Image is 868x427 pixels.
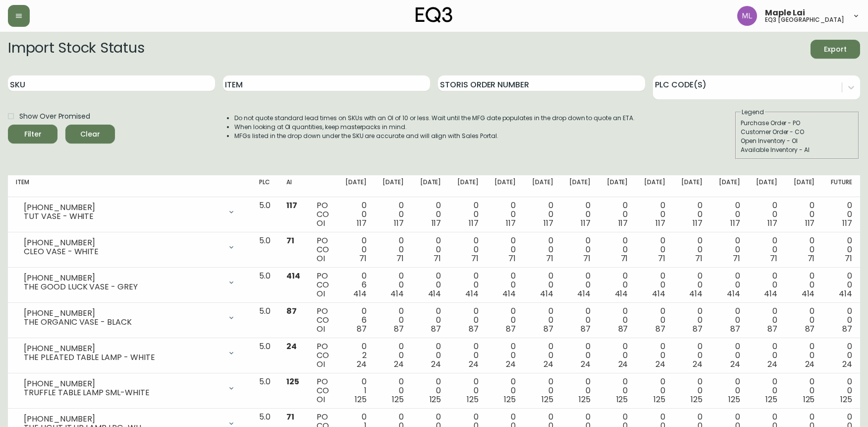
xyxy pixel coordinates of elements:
span: 125 [728,394,740,405]
th: AI [278,175,308,197]
div: 0 0 [793,377,814,404]
div: 0 0 [718,307,740,334]
h2: Import Stock Status [8,40,144,59]
div: 0 0 [756,201,777,228]
div: 0 0 [569,342,591,369]
span: 117 [655,217,665,229]
div: PO CO [317,307,329,334]
span: 87 [767,323,777,335]
div: 0 0 [345,201,366,228]
span: 117 [581,217,591,229]
div: 0 0 [830,236,852,263]
span: 71 [434,253,441,264]
span: 125 [355,394,367,405]
span: 414 [727,288,740,299]
th: [DATE] [337,175,374,197]
span: 87 [286,305,297,317]
div: 0 0 [718,272,740,298]
div: 0 0 [420,377,441,404]
span: 24 [394,358,404,370]
div: 0 0 [756,342,777,369]
span: 24 [693,358,703,370]
th: [DATE] [785,175,822,197]
span: OI [317,288,325,299]
span: 125 [765,394,777,405]
div: 0 0 [382,272,404,298]
span: 24 [805,358,815,370]
span: 414 [764,288,777,299]
span: 125 [616,394,628,405]
div: 0 0 [532,236,553,263]
th: Item [8,175,251,197]
span: OI [317,217,325,229]
span: OI [317,253,325,264]
div: 0 0 [532,307,553,334]
span: 414 [286,270,300,282]
span: 24 [618,358,628,370]
span: 125 [691,394,703,405]
div: 0 0 [756,272,777,298]
div: PO CO [317,236,329,263]
div: 0 0 [494,377,516,404]
div: 0 0 [420,236,441,263]
span: Maple Lai [765,9,805,17]
div: 0 0 [644,307,665,334]
span: 125 [504,394,516,405]
span: 71 [770,253,777,264]
div: 0 0 [457,201,478,228]
span: 24 [506,358,516,370]
div: 0 0 [606,377,628,404]
div: 0 0 [420,307,441,334]
div: 0 6 [345,307,366,334]
span: 24 [767,358,777,370]
div: CLEO VASE - WHITE [24,247,221,256]
span: 24 [543,358,553,370]
div: 0 0 [494,342,516,369]
th: PLC [251,175,278,197]
span: 87 [693,323,703,335]
li: MFGs listed in the drop down under the SKU are accurate and will align with Sales Portal. [234,132,635,141]
button: Clear [65,125,115,143]
div: PO CO [317,201,329,228]
span: 117 [805,217,815,229]
span: 24 [469,358,479,370]
div: THE GOOD LUCK VASE - GREY [24,283,221,291]
span: 414 [839,288,852,299]
div: THE ORGANIC VASE - BLACK [24,318,221,327]
h5: eq3 [GEOGRAPHIC_DATA] [765,17,844,23]
span: 125 [286,376,299,387]
div: 0 0 [532,201,553,228]
li: When looking at OI quantities, keep masterpacks in mind. [234,123,635,132]
span: 87 [581,323,591,335]
span: 414 [615,288,628,299]
div: 0 0 [830,377,852,404]
span: 71 [508,253,516,264]
span: 71 [546,253,553,264]
div: 0 0 [606,342,628,369]
div: 0 0 [830,201,852,228]
div: 0 0 [457,236,478,263]
div: [PHONE_NUMBER] [24,344,221,353]
div: 0 0 [718,236,740,263]
div: 0 0 [644,342,665,369]
td: 5.0 [251,197,278,232]
span: 414 [465,288,479,299]
span: 125 [653,394,665,405]
span: Clear [73,128,107,141]
img: 61e28cffcf8cc9f4e300d877dd684943 [737,6,757,26]
div: 0 0 [420,201,441,228]
div: 0 0 [644,201,665,228]
div: PO CO [317,377,329,404]
div: 0 0 [569,272,591,298]
span: 414 [540,288,553,299]
span: 71 [396,253,404,264]
div: 0 0 [494,272,516,298]
div: 0 0 [494,236,516,263]
span: 87 [431,323,441,335]
div: 0 0 [793,307,814,334]
div: 0 0 [793,342,814,369]
div: 0 0 [644,236,665,263]
div: [PHONE_NUMBER]TUT VASE - WHITE [16,201,243,223]
div: 0 0 [532,272,553,298]
button: Export [811,40,860,59]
